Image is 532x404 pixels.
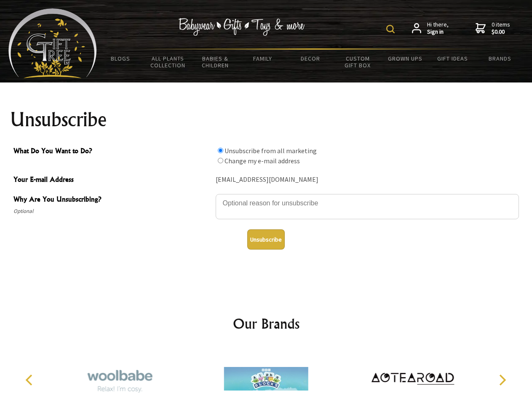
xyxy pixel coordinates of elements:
strong: Sign in [427,28,449,36]
a: Gift Ideas [429,50,476,67]
a: 0 items$0.00 [476,21,510,36]
a: Custom Gift Box [334,50,382,74]
span: Why Are You Unsubscribing? [13,194,211,206]
span: What Do You Want to Do? [13,146,211,158]
a: Family [239,50,287,67]
img: product search [386,25,395,33]
label: Change my e-mail address [225,157,300,165]
a: BLOGS [97,50,144,67]
span: Optional [13,206,211,216]
button: Unsubscribe [247,229,285,250]
a: All Plants Collection [144,50,192,74]
a: Babies & Children [192,50,239,74]
a: Brands [476,50,524,67]
button: Next [493,371,511,389]
h2: Our Brands [17,314,516,334]
a: Hi there,Sign in [412,21,449,36]
a: Decor [286,50,334,67]
h1: Unsubscribe [10,109,522,130]
strong: $0.00 [492,28,510,36]
a: Grown Ups [381,50,429,67]
div: [EMAIL_ADDRESS][DOMAIN_NAME] [216,173,519,186]
input: What Do You Want to Do? [218,148,223,153]
img: Babyware - Gifts - Toys and more... [8,8,97,78]
img: Babywear - Gifts - Toys & more [179,18,305,36]
input: What Do You Want to Do? [218,158,223,163]
textarea: Why Are You Unsubscribing? [216,194,519,219]
span: Your E-mail Address [13,174,211,186]
button: Previous [21,371,40,389]
span: Hi there, [427,21,449,36]
span: 0 items [492,21,510,36]
label: Unsubscribe from all marketing [225,146,317,155]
